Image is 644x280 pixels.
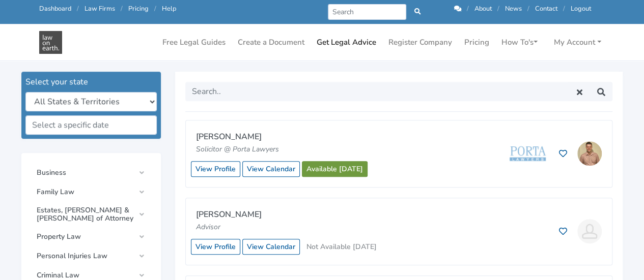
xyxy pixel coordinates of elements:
p: [PERSON_NAME] [196,208,374,222]
img: Amanda Gleeson [577,219,602,243]
a: Business [32,164,151,182]
a: About [474,4,492,13]
img: Get Legal Advice in [39,31,62,54]
p: Advisor [196,222,374,233]
span: / [527,4,529,13]
a: Logout [571,4,591,13]
span: Property Law [37,233,134,241]
p: [PERSON_NAME] [196,131,360,144]
input: Search [328,4,407,20]
input: Search.. [185,82,569,101]
a: Law Firms [85,4,115,13]
a: View Profile [191,239,240,255]
a: Help [162,4,176,13]
a: My Account [550,33,605,52]
span: Personal Injuries Law [37,252,134,260]
a: Pricing [460,33,493,52]
a: Create a Document [234,33,309,52]
input: Select a specific date [25,115,157,135]
a: Register Company [384,33,456,52]
a: View Calendar [242,239,300,255]
a: Contact [535,4,557,13]
button: Not Available [DATE] [302,239,381,255]
span: / [77,4,79,13]
span: / [497,4,499,13]
a: Available [DATE] [302,161,368,177]
img: Porta Lawyers [507,141,549,166]
a: Family Law [32,183,151,201]
a: Personal Injuries Law [32,247,151,265]
a: View Profile [191,161,240,177]
span: / [121,4,123,13]
a: Free Legal Guides [158,33,230,52]
a: Property Law [32,228,151,246]
span: / [467,4,469,13]
p: Solicitor @ Porta Lawyers [196,144,360,155]
a: News [505,4,522,13]
span: / [154,4,156,13]
a: Dashboard [39,4,71,13]
span: Family Law [37,188,134,196]
span: / [563,4,565,13]
a: How To's [497,33,542,52]
a: Estates, [PERSON_NAME] & [PERSON_NAME] of Attorney [32,202,151,227]
span: Business [37,169,134,177]
img: Bailey Eustace [577,141,602,166]
div: Select your state [25,76,157,88]
a: Pricing [128,4,149,13]
a: View Calendar [242,161,300,177]
span: Estates, [PERSON_NAME] & [PERSON_NAME] of Attorney [37,206,134,223]
span: Criminal Law [37,271,134,279]
a: Get Legal Advice [313,33,380,52]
